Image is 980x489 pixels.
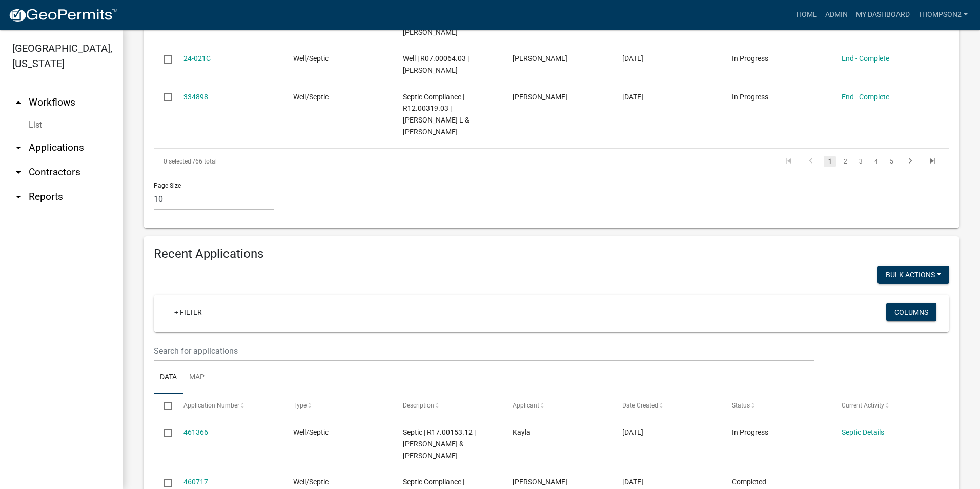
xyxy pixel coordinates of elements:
span: Application Number [183,402,239,409]
span: Darrin [513,478,567,486]
li: page 4 [868,153,884,170]
a: go to next page [901,156,920,167]
span: Kayla [513,428,530,436]
button: Columns [886,303,936,321]
h4: Recent Applications [154,247,949,261]
span: Applicant [513,402,539,409]
a: 461366 [183,428,208,436]
span: In Progress [732,428,768,436]
datatable-header-cell: Select [154,394,173,418]
span: Septic Compliance | R12.00319.03 | QUIMBY,NICHOLAS L & SARA J [403,93,469,136]
span: 08/08/2025 [622,428,643,436]
a: 334898 [183,93,208,101]
a: End - Complete [842,93,889,101]
span: Date Created [622,402,658,409]
datatable-header-cell: Status [722,394,832,418]
span: Well | R07.00064.03 | TIGHE,MICHAEL J [403,54,469,74]
button: Bulk Actions [877,266,949,284]
li: page 3 [853,153,868,170]
span: Darrin [513,54,567,63]
span: Septic | R17.00153.12 | RUSSELL & ASHLEY RILEY [403,428,476,460]
a: Septic Details [842,428,884,436]
span: Well/Septic [293,93,329,101]
div: 66 total [154,149,468,174]
a: Data [154,361,183,394]
i: arrow_drop_up [12,96,25,109]
a: 5 [885,156,897,167]
span: In Progress [732,93,768,101]
datatable-header-cell: Description [393,394,503,418]
li: page 1 [822,153,838,170]
i: arrow_drop_down [12,191,25,203]
a: 1 [824,156,836,167]
datatable-header-cell: Current Activity [832,394,942,418]
datatable-header-cell: Application Number [173,394,283,418]
span: Darrin [513,93,567,101]
i: arrow_drop_down [12,141,25,154]
input: Search for applications [154,340,814,361]
datatable-header-cell: Date Created [612,394,722,418]
span: Status [732,402,750,409]
a: Admin [821,5,852,25]
span: Well/Septic [293,478,329,486]
a: My Dashboard [852,5,914,25]
a: go to previous page [801,156,821,167]
span: Type [293,402,307,409]
a: Map [183,361,211,394]
a: 24-021C [183,54,211,63]
span: Completed [732,478,766,486]
span: 11/12/2024 [622,54,643,63]
datatable-header-cell: Type [283,394,393,418]
a: Home [792,5,821,25]
span: Well/Septic [293,428,329,436]
a: End - Complete [842,54,889,63]
span: Description [403,402,434,409]
i: arrow_drop_down [12,166,25,178]
span: 0 selected / [164,158,195,165]
a: 2 [839,156,851,167]
span: In Progress [732,54,768,63]
li: page 5 [884,153,899,170]
span: 08/07/2025 [622,478,643,486]
a: Thompson2 [914,5,972,25]
a: 460717 [183,478,208,486]
datatable-header-cell: Applicant [503,394,612,418]
a: 4 [870,156,882,167]
span: 11/12/2024 [622,93,643,101]
span: Current Activity [842,402,884,409]
a: go to last page [923,156,943,167]
a: + Filter [166,303,210,321]
span: Well/Septic [293,54,329,63]
li: page 2 [838,153,853,170]
a: 3 [854,156,867,167]
a: go to first page [779,156,798,167]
